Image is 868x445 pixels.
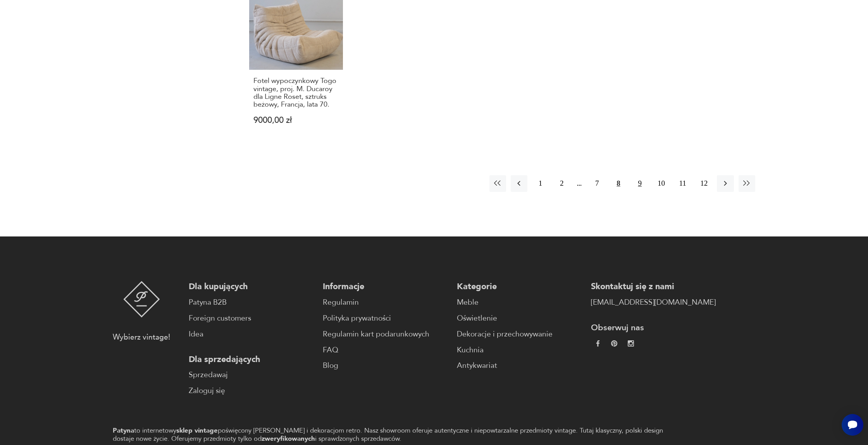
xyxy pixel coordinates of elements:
button: 1 [532,175,549,192]
button: 10 [653,175,670,192]
a: Idea [189,329,313,340]
strong: zweryfikowanych [262,434,315,443]
button: 2 [553,175,570,192]
a: Regulamin kart podarunkowych [323,329,448,340]
a: Sprzedawaj [189,369,313,381]
a: Blog [323,360,448,371]
h3: Fotel wypoczynkowy Togo vintage, proj. M. Ducaroy dla Ligne Roset, sztruks beżowy, Francja, lata 70. [253,77,339,109]
p: Informacje [323,281,448,292]
button: 7 [589,175,605,192]
img: Patyna - sklep z meblami i dekoracjami vintage [123,281,160,317]
button: 8 [610,175,627,192]
img: 37d27d81a828e637adc9f9cb2e3d3a8a.webp [611,340,617,347]
button: 12 [696,175,712,192]
p: Wybierz vintage! [113,332,170,343]
iframe: Smartsupp widget button [842,414,863,436]
a: Meble [457,297,582,308]
p: Skontaktuj się z nami [591,281,716,292]
p: Dla kupujących [189,281,313,292]
a: Patyna B2B [189,297,313,308]
p: Dla sprzedających [189,354,313,365]
p: Obserwuj nas [591,322,716,333]
a: Regulamin [323,297,448,308]
a: Polityka prywatności [323,313,448,324]
a: Kuchnia [457,345,582,356]
p: 9000,00 zł [253,116,339,124]
a: Oświetlenie [457,313,582,324]
a: Dekoracje i przechowywanie [457,329,582,340]
a: Foreign customers [189,313,313,324]
p: to internetowy poświęcony [PERSON_NAME] i dekoracjom retro. Nasz showroom oferuje autentyczne i n... [113,426,685,443]
a: Antykwariat [457,360,582,371]
img: da9060093f698e4c3cedc1453eec5031.webp [595,340,601,347]
a: Zaloguj się [189,385,313,397]
a: [EMAIL_ADDRESS][DOMAIN_NAME] [591,297,716,308]
strong: Patyna [113,426,134,435]
img: c2fd9cf7f39615d9d6839a72ae8e59e5.webp [628,340,634,347]
button: 9 [632,175,648,192]
strong: sklep vintage [176,426,218,435]
p: Kategorie [457,281,582,292]
a: FAQ [323,345,448,356]
button: 11 [674,175,691,192]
